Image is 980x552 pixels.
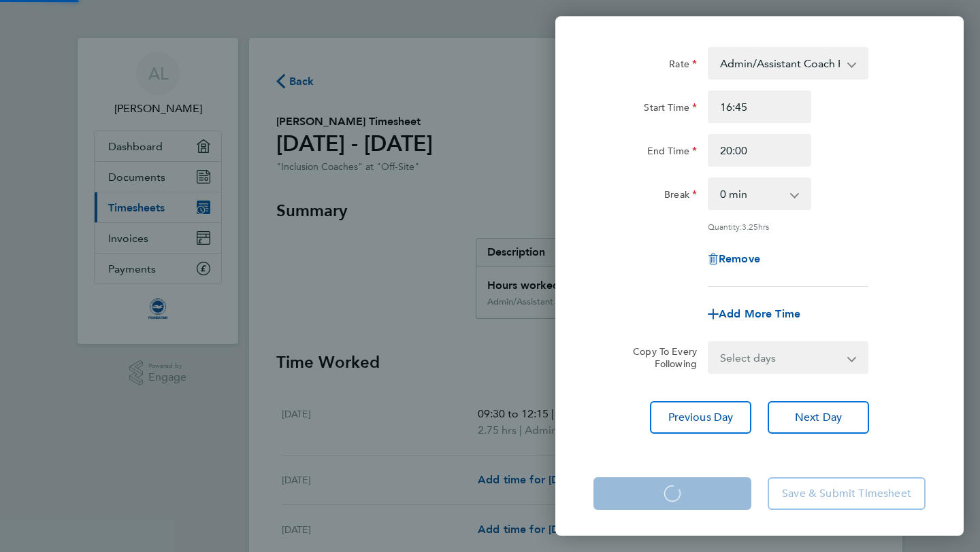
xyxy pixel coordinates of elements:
[719,252,760,265] span: Remove
[708,134,811,167] input: E.g. 18:00
[647,145,697,161] label: End Time
[664,188,697,205] label: Break
[708,90,811,123] input: E.g. 08:00
[795,411,842,424] span: Next Day
[650,401,751,434] button: Previous Day
[708,221,868,232] div: Quantity: hrs
[622,345,697,370] label: Copy To Every Following
[708,254,760,264] button: Remove
[742,221,758,232] span: 3.25
[669,58,697,74] label: Rate
[719,307,800,320] span: Add More Time
[668,411,734,424] span: Previous Day
[644,101,697,118] label: Start Time
[768,401,869,434] button: Next Day
[708,309,800,320] button: Add More Time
